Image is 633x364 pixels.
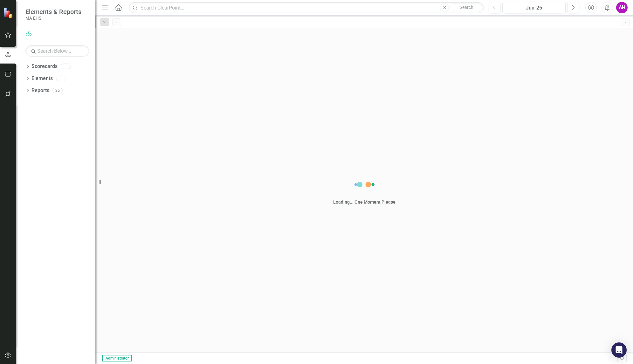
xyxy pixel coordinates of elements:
div: Open Intercom Messenger [611,342,627,358]
button: Jun-25 [502,2,566,13]
input: Search Below... [25,45,89,57]
input: Search ClearPoint... [129,2,484,13]
span: Administrator [102,355,132,361]
a: Elements [31,75,53,82]
span: Search [460,5,473,10]
span: Elements & Reports [25,8,81,16]
button: AH [616,2,628,13]
a: Reports [31,87,49,94]
div: 25 [52,88,63,93]
a: Scorecards [31,63,58,70]
img: ClearPoint Strategy [3,7,14,18]
div: Jun-25 [505,4,563,12]
small: MA EHS [25,16,81,21]
div: Loading... One Moment Please [333,199,396,205]
button: Search [451,3,482,12]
